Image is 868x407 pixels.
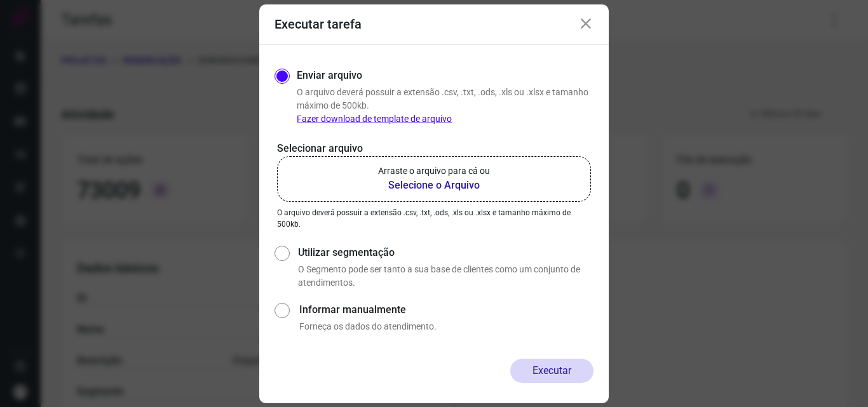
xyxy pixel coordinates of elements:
p: Forneça os dados do atendimento. [299,320,593,333]
button: Executar [510,359,593,383]
p: Selecionar arquivo [277,141,591,156]
p: Arraste o arquivo para cá ou [378,164,490,178]
p: O Segmento pode ser tanto a sua base de clientes como um conjunto de atendimentos. [298,263,593,290]
label: Enviar arquivo [297,68,362,83]
a: Fazer download de template de arquivo [297,114,452,124]
p: O arquivo deverá possuir a extensão .csv, .txt, .ods, .xls ou .xlsx e tamanho máximo de 500kb. [297,86,593,126]
label: Informar manualmente [299,302,593,317]
p: O arquivo deverá possuir a extensão .csv, .txt, .ods, .xls ou .xlsx e tamanho máximo de 500kb. [277,207,591,230]
h3: Executar tarefa [275,17,362,32]
b: Selecione o Arquivo [378,178,490,193]
label: Utilizar segmentação [298,245,593,260]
